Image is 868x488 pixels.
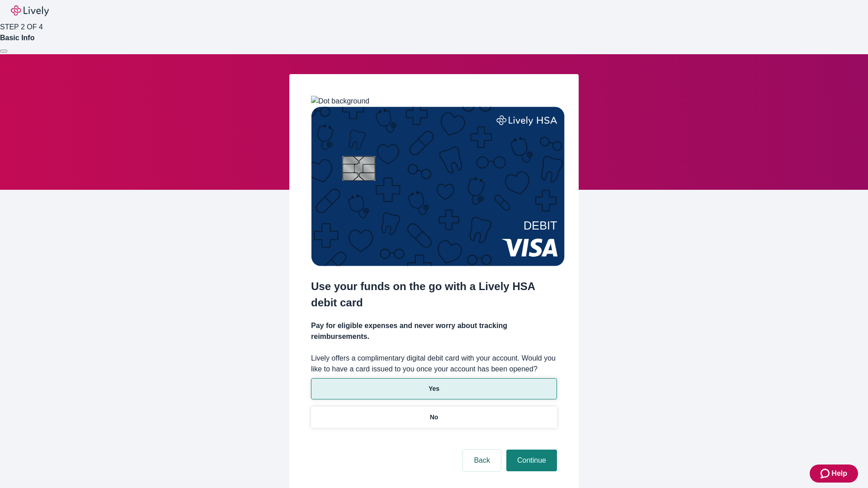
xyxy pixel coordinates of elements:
[311,353,557,375] label: Lively offers a complimentary digital debit card with your account. Would you like to have a card...
[311,278,557,311] h2: Use your funds on the go with a Lively HSA debit card
[821,468,831,479] svg: Zendesk support icon
[506,450,557,471] button: Continue
[311,320,557,342] h4: Pay for eligible expenses and never worry about tracking reimbursements.
[311,378,557,399] button: Yes
[430,413,439,422] p: No
[810,465,858,483] button: Zendesk support iconHelp
[831,468,847,479] span: Help
[311,407,557,428] button: No
[429,384,439,394] p: Yes
[311,96,369,107] img: Dot background
[463,450,501,471] button: Back
[11,5,49,16] img: Lively
[311,107,565,266] img: Debit card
